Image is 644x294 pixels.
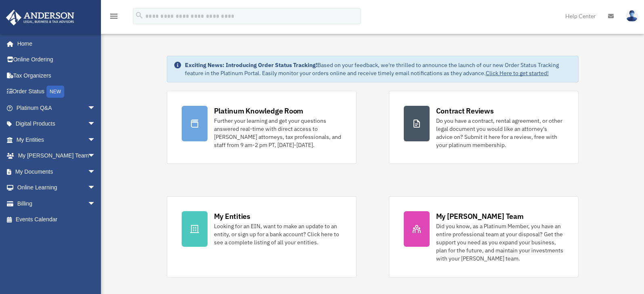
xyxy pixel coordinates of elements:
[109,11,119,21] i: menu
[214,106,304,116] div: Platinum Knowledge Room
[88,148,104,164] span: arrow_drop_down
[6,36,104,52] a: Home
[167,91,357,164] a: Platinum Knowledge Room Further your learning and get your questions answered real-time with dire...
[436,222,564,262] div: Did you know, as a Platinum Member, you have an entire professional team at your disposal? Get th...
[6,164,108,180] a: My Documentsarrow_drop_down
[185,61,317,69] strong: Exciting News: Introducing Order Status Tracking!
[486,69,549,77] a: Click Here to get started!
[6,132,108,148] a: My Entitiesarrow_drop_down
[88,100,104,116] span: arrow_drop_down
[626,10,638,22] img: User Pic
[109,14,119,21] a: menu
[88,132,104,148] span: arrow_drop_down
[6,100,108,116] a: Platinum Q&Aarrow_drop_down
[214,211,250,221] div: My Entities
[214,222,342,246] div: Looking for an EIN, want to make an update to an entity, or sign up for a bank account? Click her...
[214,117,342,149] div: Further your learning and get your questions answered real-time with direct access to [PERSON_NAM...
[135,11,144,20] i: search
[6,195,108,212] a: Billingarrow_drop_down
[88,164,104,180] span: arrow_drop_down
[436,106,494,116] div: Contract Reviews
[389,196,579,277] a: My [PERSON_NAME] Team Did you know, as a Platinum Member, you have an entire professional team at...
[6,212,108,228] a: Events Calendar
[6,148,108,164] a: My [PERSON_NAME] Teamarrow_drop_down
[4,10,77,25] img: Anderson Advisors Platinum Portal
[389,91,579,164] a: Contract Reviews Do you have a contract, rental agreement, or other legal document you would like...
[6,180,108,196] a: Online Learningarrow_drop_down
[6,52,108,68] a: Online Ordering
[46,86,64,98] div: NEW
[6,84,108,100] a: Order StatusNEW
[88,195,104,212] span: arrow_drop_down
[88,180,104,196] span: arrow_drop_down
[6,116,108,132] a: Digital Productsarrow_drop_down
[185,61,572,77] div: Based on your feedback, we're thrilled to announce the launch of our new Order Status Tracking fe...
[436,117,564,149] div: Do you have a contract, rental agreement, or other legal document you would like an attorney's ad...
[88,116,104,132] span: arrow_drop_down
[167,196,357,277] a: My Entities Looking for an EIN, want to make an update to an entity, or sign up for a bank accoun...
[436,211,524,221] div: My [PERSON_NAME] Team
[6,67,108,84] a: Tax Organizers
